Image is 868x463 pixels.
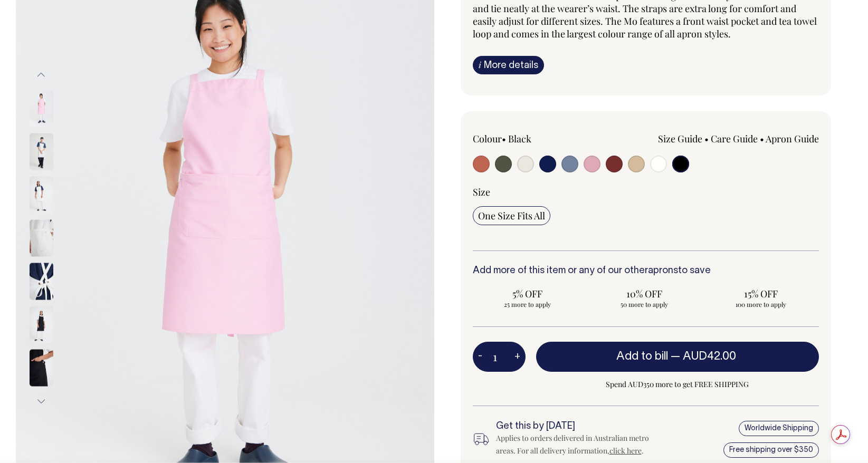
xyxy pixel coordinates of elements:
span: One Size Fits All [478,209,545,222]
span: 25 more to apply [478,300,578,308]
img: off-white [30,133,53,170]
img: off-white [30,176,53,213]
span: Add to bill [616,351,668,362]
input: 5% OFF 25 more to apply [473,284,583,312]
button: - [473,346,488,368]
span: Spend AUD350 more to get FREE SHIPPING [536,378,819,391]
input: One Size Fits All [473,206,550,225]
div: Size [473,186,819,198]
span: 15% OFF [711,287,810,300]
span: 50 more to apply [594,300,694,308]
span: — [671,351,739,362]
input: 10% OFF 50 more to apply [589,284,699,312]
button: Add to bill —AUD42.00 [536,342,819,371]
span: 100 more to apply [711,300,810,308]
img: pink [30,90,53,127]
span: • [704,132,709,145]
a: aprons [648,266,678,275]
span: • [760,132,764,145]
a: Size Guide [658,132,702,145]
img: off-white [30,263,53,300]
span: • [502,132,506,145]
button: Previous [33,63,49,87]
input: 15% OFF 100 more to apply [705,284,816,312]
img: Mo Apron [30,306,53,343]
a: iMore details [473,56,544,74]
img: black [30,349,53,386]
span: 5% OFF [478,287,578,300]
span: AUD42.00 [683,351,736,362]
span: 10% OFF [594,287,694,300]
label: Black [508,132,531,145]
div: Applies to orders delivered in Australian metro areas. For all delivery information, . [496,432,662,457]
h6: Add more of this item or any of our other to save [473,266,819,276]
div: Colour [473,132,612,145]
h6: Get this by [DATE] [496,421,662,432]
a: Care Guide [711,132,758,145]
span: i [479,59,481,70]
a: click here [609,446,642,456]
button: Next [33,389,49,413]
button: + [509,346,526,368]
a: Apron Guide [766,132,819,145]
img: off-white [30,219,53,256]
